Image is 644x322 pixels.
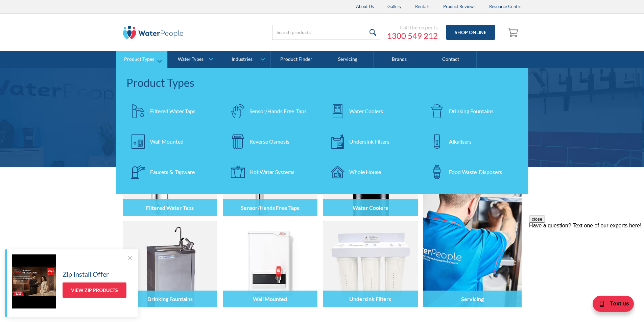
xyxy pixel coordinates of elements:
[126,130,219,153] a: Wall Mounted
[116,68,528,194] nav: Product Types
[353,204,388,211] h4: Water Coolers
[147,296,193,302] h4: Drinking Fountains
[63,282,126,298] a: View Zip Products
[323,221,418,307] img: Undersink Filters
[126,160,219,184] a: Faucets & Tapware
[124,56,154,62] div: Product Types
[126,75,518,91] div: Product Types
[12,254,56,308] img: Zip Install Offer
[374,51,425,68] a: Brands
[529,216,644,297] iframe: podium webchat widget prompt
[241,204,299,211] h4: Sensor/Hands Free Taps
[349,107,383,115] div: Water Coolers
[150,138,184,146] div: Wall Mounted
[150,168,195,176] div: Faucets & Tapware
[507,27,520,38] img: shopping cart
[387,24,438,31] div: Call the experts
[123,26,184,39] img: The Water People
[326,99,419,123] a: Water Coolers
[123,221,217,307] img: Drinking Fountains
[249,138,289,146] div: Reverse Osmosis
[232,56,253,62] div: Industries
[146,204,194,211] h4: Filtered Water Taps
[387,31,438,41] a: 1300 549 212
[223,221,317,307] img: Wall Mounted
[505,24,522,41] a: Open empty cart
[226,160,319,184] a: Hot Water Systems
[326,160,419,184] a: Whole House
[576,288,644,322] iframe: podium webchat widget bubble
[423,130,522,307] a: Servicing
[226,99,319,123] a: Sensor/Hands Free Taps
[150,107,195,115] div: Filtered Water Taps
[425,51,477,68] a: Contact
[449,138,472,146] div: Alkalisers
[349,168,381,176] div: Whole House
[126,99,219,123] a: Filtered Water Taps
[349,296,391,302] h4: Undersink Filters
[449,168,502,176] div: Food Waste Disposers
[271,51,322,68] a: Product Finder
[226,130,319,153] a: Reverse Osmosis
[322,51,374,68] a: Servicing
[425,160,518,184] a: Food Waste Disposers
[168,51,219,68] a: Water Types
[349,138,389,146] div: Undersink Filters
[272,25,380,40] input: Search products
[249,107,307,115] div: Sensor/Hands Free Taps
[449,107,494,115] div: Drinking Fountains
[249,168,294,176] div: Hot Water Systems
[461,296,484,302] h4: Servicing
[425,130,518,153] a: Alkalisers
[425,99,518,123] a: Drinking Fountains
[326,130,419,153] a: Undersink Filters
[219,51,270,68] a: Industries
[116,51,167,68] a: Product Types
[446,25,495,40] a: Shop Online
[253,296,287,302] h4: Wall Mounted
[63,269,109,279] h5: Zip Install Offer
[178,56,204,62] div: Water Types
